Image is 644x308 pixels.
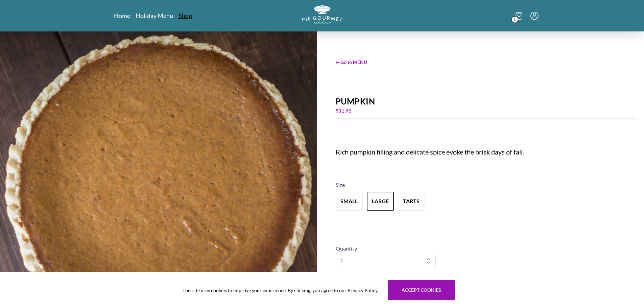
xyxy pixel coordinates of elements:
[302,5,342,24] img: logo
[336,147,530,157] div: Rich pumpkin filling and delicate spice evoke the brisk days of fall.
[178,11,192,20] a: Shop
[336,58,636,66] span: ← Go to MENU
[336,254,436,268] select: Quantity
[183,287,378,294] span: This site uses cookies to improve your experience. By clicking, you agree to our Privacy Policy.
[336,245,357,252] span: Quantity
[530,12,539,20] button: Menu
[336,182,345,188] span: Size
[336,97,636,106] div: Pumpkin
[511,16,518,23] span: 1
[367,192,394,211] button: Variant Swatch
[136,11,173,20] a: Holiday Menu
[336,106,636,116] div: $ 31.95
[388,280,455,300] button: Accept cookies
[336,192,363,211] button: Variant Swatch
[302,5,342,26] a: Logo
[398,192,425,211] button: Variant Swatch
[114,11,130,20] a: Home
